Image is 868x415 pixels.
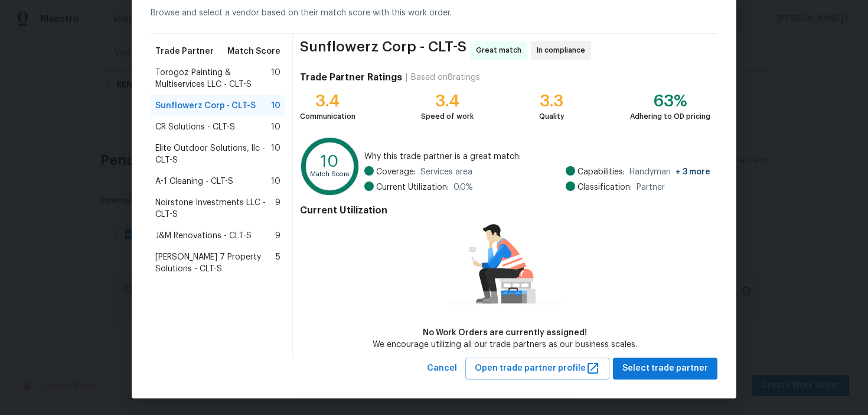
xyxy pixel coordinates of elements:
[537,44,590,56] span: In compliance
[676,168,710,176] span: + 3 more
[271,67,280,90] span: 10
[300,41,466,60] span: Sunflowerz Corp - CLT-S
[622,361,708,376] span: Select trade partner
[629,166,710,178] span: Handyman
[300,111,355,122] div: Communication
[421,95,474,107] div: 3.4
[421,111,474,122] div: Speed of work
[155,176,233,187] span: A-1 Cleaning - CLT-S
[155,251,276,275] span: [PERSON_NAME] 7 Property Solutions - CLT-S
[275,197,280,221] span: 9
[577,166,625,178] span: Capabilities:
[321,153,339,170] text: 10
[630,111,710,122] div: Adhering to OD pricing
[427,361,457,376] span: Cancel
[155,100,256,112] span: Sunflowerz Corp - CLT-S
[155,230,252,242] span: J&M Renovations - CLT-S
[275,230,280,242] span: 9
[465,358,609,380] button: Open trade partner profile
[539,95,564,107] div: 3.3
[300,205,710,216] h4: Current Utilization
[155,67,271,90] span: Torogoz Painting & Multiservices LLC - CLT-S
[373,339,637,351] div: We encourage utilizing all our trade partners as our business scales.
[271,121,280,133] span: 10
[453,181,473,193] span: 0.0 %
[376,166,416,178] span: Coverage:
[271,100,280,112] span: 10
[422,358,462,380] button: Cancel
[155,46,214,57] span: Trade Partner
[613,358,717,380] button: Select trade partner
[402,72,411,83] div: |
[276,251,280,275] span: 5
[310,171,350,177] text: Match Score
[271,142,280,166] span: 10
[155,197,275,221] span: Noirstone Investments LLC - CLT-S
[271,176,280,187] span: 10
[475,361,600,376] span: Open trade partner profile
[420,166,472,178] span: Services area
[476,44,526,56] span: Great match
[373,327,637,339] div: No Work Orders are currently assigned!
[637,181,665,193] span: Partner
[539,111,564,122] div: Quality
[300,72,402,83] h4: Trade Partner Ratings
[630,95,710,107] div: 63%
[411,72,480,83] div: Based on 8 ratings
[300,95,355,107] div: 3.4
[376,181,449,193] span: Current Utilization:
[364,151,710,163] span: Why this trade partner is a great match:
[227,46,280,57] span: Match Score
[155,142,271,166] span: Elite Outdoor Solutions, llc - CLT-S
[577,181,632,193] span: Classification:
[155,121,235,133] span: CR Solutions - CLT-S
